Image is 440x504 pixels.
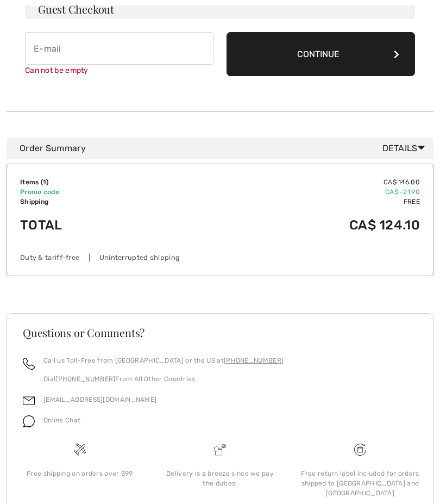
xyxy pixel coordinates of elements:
[214,444,226,456] img: Delivery is a breeze since we pay the duties!
[23,395,35,407] img: email
[43,356,284,365] p: Call us Toll-Free from [GEOGRAPHIC_DATA] or the US at
[20,187,169,197] td: Promo code
[224,357,284,364] a: [PHONE_NUMBER]
[23,415,35,427] img: chat
[227,32,415,76] button: Continue
[23,358,35,370] img: call
[55,375,115,383] a: [PHONE_NUMBER]
[159,469,281,488] div: Delivery is a breeze since we pay the duties!
[20,252,420,263] div: Duty & tariff-free | Uninterrupted shipping
[299,469,422,498] div: Free return label included for orders shipped to [GEOGRAPHIC_DATA] and [GEOGRAPHIC_DATA]
[20,207,169,244] td: Total
[43,178,46,186] span: 1
[43,416,80,424] span: Online Chat
[23,327,417,338] h3: Questions or Comments?
[169,197,420,207] td: Free
[25,32,213,65] input: E-mail
[354,444,366,456] img: Free shipping on orders over $99
[20,197,169,207] td: Shipping
[18,469,141,478] div: Free shipping on orders over $99
[43,374,284,384] p: Dial From All Other Countries
[74,444,86,456] img: Free shipping on orders over $99
[169,187,420,197] td: CA$ -21.90
[169,207,420,244] td: CA$ 124.10
[382,142,429,155] span: Details
[25,65,213,76] div: Can not be empty
[20,142,429,155] div: Order Summary
[169,177,420,187] td: CA$ 146.00
[20,177,169,187] td: Items ( )
[43,396,156,403] a: [EMAIL_ADDRESS][DOMAIN_NAME]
